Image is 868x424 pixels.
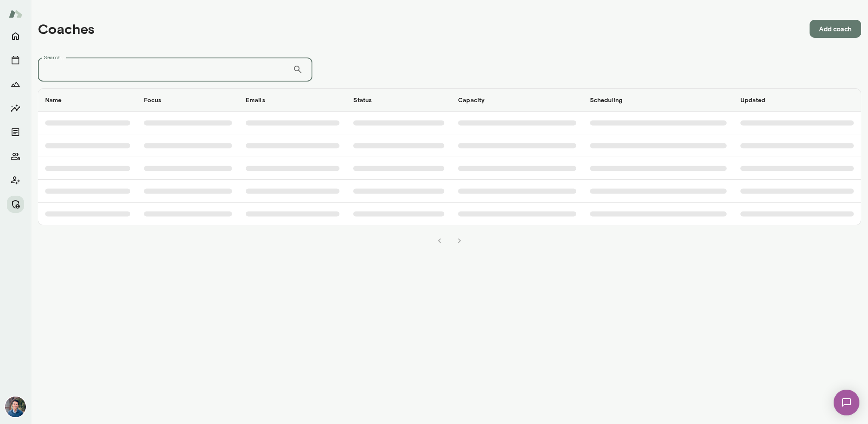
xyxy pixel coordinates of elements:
h6: Name [45,96,130,104]
img: Alex Yu [5,397,26,417]
h6: Status [353,96,444,104]
button: Growth Plan [7,76,24,93]
label: Search... [44,54,64,61]
nav: pagination navigation [430,232,469,249]
button: Add coach [810,20,861,38]
table: coaches table [38,89,861,225]
button: Manage [7,196,24,213]
img: Mento [9,6,22,22]
h4: Coaches [38,21,95,37]
h6: Scheduling [590,96,727,104]
button: Documents [7,124,24,141]
button: Members [7,148,24,165]
h6: Emails [246,96,339,104]
button: Client app [7,172,24,189]
button: Insights [7,100,24,117]
h6: Focus [144,96,232,104]
button: Sessions [7,51,24,69]
button: Home [7,27,24,45]
h6: Capacity [458,96,576,104]
h6: Updated [740,96,854,104]
div: pagination [38,225,861,249]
